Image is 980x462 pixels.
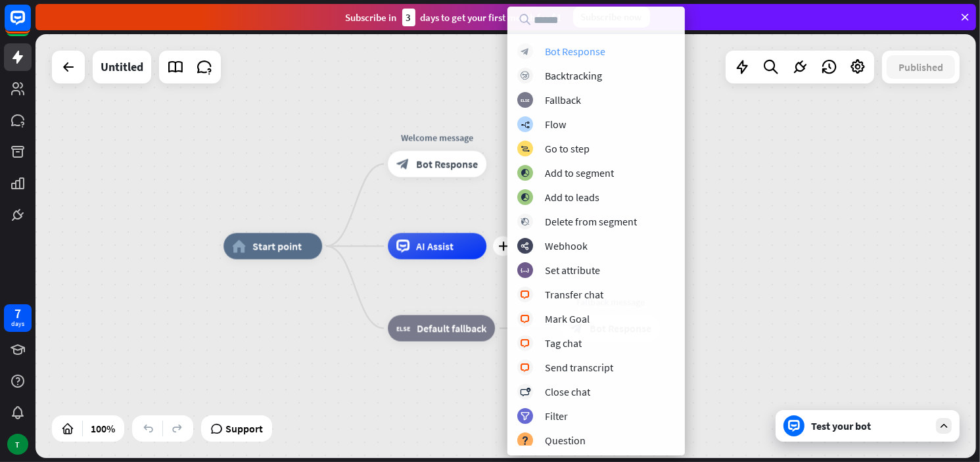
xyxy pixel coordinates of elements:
div: Transfer chat [545,288,603,301]
span: Bot Response [416,158,478,171]
div: Subscribe in days to get your first month for $1 [346,9,563,26]
i: builder_tree [521,120,530,129]
i: block_livechat [521,290,530,299]
i: block_fallback [521,96,530,104]
div: Delete from segment [545,215,637,228]
div: Add to segment [545,166,614,179]
span: Support [225,418,263,439]
i: block_bot_response [521,47,530,56]
span: Start point [252,240,302,253]
span: AI Assist [416,240,454,253]
a: 7 days [4,304,32,332]
i: plus [498,242,508,251]
i: home_2 [232,240,246,253]
div: Send transcript [545,361,613,374]
i: block_bot_response [396,158,409,171]
i: block_add_to_segment [521,193,530,202]
div: Add to leads [545,191,599,204]
div: Webhook [545,239,588,252]
i: block_livechat [521,315,530,323]
i: block_add_to_segment [521,169,530,177]
div: Set attribute [545,264,600,277]
div: 7 [14,308,21,319]
i: block_livechat [521,339,530,348]
button: Open LiveChat chat widget [11,5,50,45]
div: Go to step [545,142,590,155]
div: T [7,434,28,455]
i: filter [521,412,530,421]
div: Test your bot [811,419,929,432]
div: days [11,319,24,329]
i: block_close_chat [520,388,530,396]
div: 100% [87,418,119,439]
button: Published [887,55,955,79]
div: Tag chat [545,336,582,350]
i: block_backtracking [521,72,530,80]
i: block_question [521,436,529,445]
i: block_goto [521,145,530,153]
div: Close chat [545,385,590,398]
div: Backtracking [545,69,602,82]
div: Flow [545,118,566,131]
i: block_livechat [521,363,530,372]
i: block_fallback [396,322,410,335]
div: Mark Goal [545,312,590,325]
div: Welcome message [378,131,496,145]
div: 3 [402,9,415,26]
div: Filter [545,409,568,423]
i: webhooks [521,242,530,250]
span: Default fallback [417,322,486,335]
i: block_delete_from_segment [521,218,530,226]
div: Fallback [545,93,581,106]
div: Untitled [101,51,143,83]
i: block_set_attribute [521,266,530,275]
div: Question [545,434,586,447]
div: Bot Response [545,45,605,58]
